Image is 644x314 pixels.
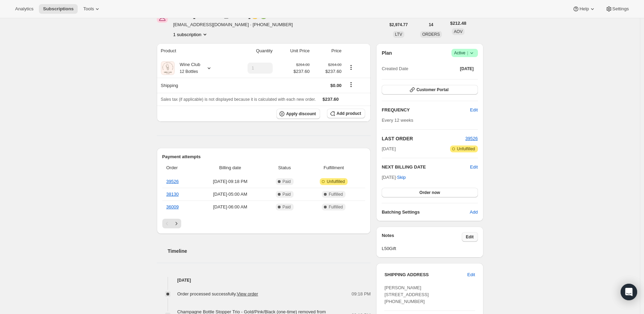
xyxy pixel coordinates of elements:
th: Price [312,43,343,58]
span: [EMAIL_ADDRESS][DOMAIN_NAME] · [PHONE_NUMBER] [173,21,293,28]
a: 36009 [166,204,179,209]
span: Paid [283,179,291,184]
span: Active [454,50,475,56]
span: 09:18 PM [352,291,371,297]
span: Paid [283,192,291,197]
button: Add product [327,109,365,118]
span: [DATE] · [382,175,406,180]
span: Customer Portal [416,87,448,93]
span: [PERSON_NAME] [STREET_ADDRESS] [PHONE_NUMBER] [384,285,429,304]
span: Order processed successfully. [177,291,258,296]
button: Tools [79,4,105,14]
span: Tools [83,6,94,12]
span: [DATE] · 06:00 AM [198,204,263,210]
span: [DATE] [382,145,396,152]
div: Jenni [PERSON_NAME]🟡🟢 [173,12,276,19]
button: Apply discount [276,109,320,119]
th: Order [162,160,196,175]
button: Shipping actions [346,81,357,88]
img: product img [161,61,175,75]
a: View order [237,291,258,296]
span: $237.60 [314,68,341,75]
button: Settings [601,4,633,14]
span: LTV [395,32,402,37]
span: Add product [337,111,361,116]
h2: NEXT BILLING DATE [382,164,470,171]
button: Product actions [346,64,357,71]
a: 38130 [166,192,179,197]
small: $264.00 [328,63,341,67]
button: Skip [393,172,410,183]
div: Wine Club [175,61,200,75]
th: Shipping [157,78,229,93]
span: Every 12 weeks [382,118,413,123]
button: 39526 [465,135,478,142]
button: Edit [463,269,479,280]
span: Unfulfilled [327,179,345,184]
th: Unit Price [275,43,312,58]
button: $2,974.77 [385,20,412,30]
span: Subscriptions [43,6,74,12]
span: [DATE] · 09:18 PM [198,178,263,185]
span: Paid [283,204,291,210]
h2: Timeline [168,248,371,255]
span: Order now [419,190,440,195]
button: Customer Portal [382,85,478,95]
span: Apply discount [286,111,316,117]
span: Billing date [198,164,263,171]
span: 39526 [465,136,478,141]
button: Help [568,4,600,14]
div: Open Intercom Messenger [621,284,637,300]
span: $2,974.77 [390,22,408,28]
span: | [467,50,468,56]
span: $212.48 [450,20,466,27]
span: AOV [454,29,462,34]
h2: LAST ORDER [382,135,465,142]
h6: Batching Settings [382,209,470,216]
span: Fulfilled [329,204,343,210]
span: Settings [612,6,629,12]
button: [DATE] [456,64,478,74]
h2: Plan [382,50,392,56]
button: Edit [466,105,482,116]
button: Order now [382,188,478,197]
h2: Payment attempts [162,153,365,160]
h4: [DATE] [157,277,371,284]
button: Subscriptions [39,4,78,14]
button: Edit [462,232,478,242]
h2: FREQUENCY [382,107,470,113]
span: Status [267,164,302,171]
span: 14 [429,22,433,28]
span: Unfulfilled [457,146,475,152]
a: 39526 [166,179,179,184]
span: L50Gift [382,245,478,252]
span: ORDERS [422,32,440,37]
nav: Pagination [162,219,365,228]
span: Skip [397,174,406,181]
button: Analytics [11,4,37,14]
span: $237.60 [293,68,309,75]
span: [DATE] [460,66,474,72]
span: $0.00 [330,83,342,88]
span: Edit [467,271,475,278]
button: Add [466,207,482,218]
span: Edit [466,234,474,240]
button: Product actions [173,31,208,38]
button: 14 [425,20,437,30]
h3: Notes [382,232,462,242]
span: Created Date [382,65,408,72]
span: Add [470,209,478,216]
span: Help [579,6,589,12]
small: $264.00 [296,63,309,67]
button: Next [172,219,181,228]
span: [DATE] · 05:00 AM [198,191,263,198]
th: Product [157,43,229,58]
span: Sales tax (if applicable) is not displayed because it is calculated with each new order. [161,97,316,102]
span: Edit [470,107,478,113]
button: Edit [470,164,478,171]
th: Quantity [229,43,275,58]
small: 12 Bottles [180,69,198,74]
span: Analytics [15,6,33,12]
h3: SHIPPING ADDRESS [384,271,467,278]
